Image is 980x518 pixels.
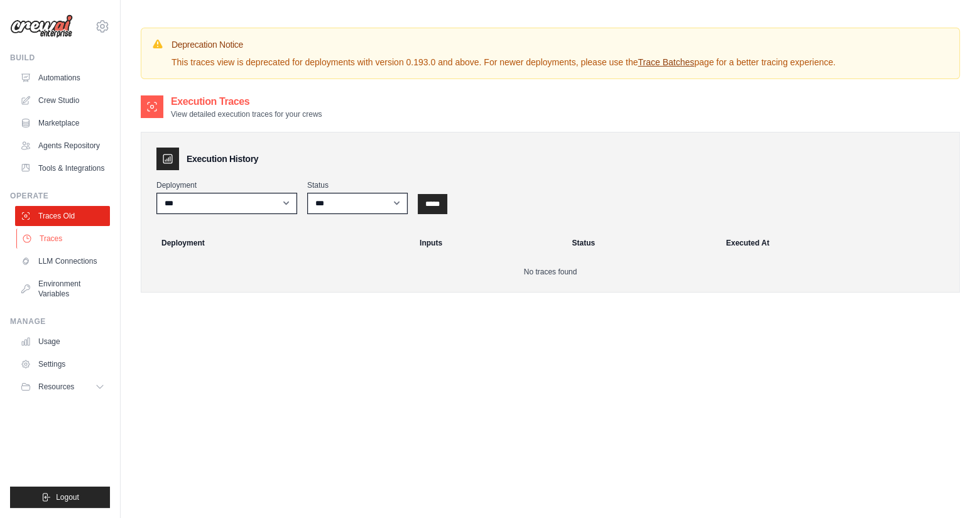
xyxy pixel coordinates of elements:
[56,492,79,502] span: Logout
[15,113,110,133] a: Marketplace
[156,267,944,277] p: No traces found
[171,56,836,68] p: This traces view is deprecated for deployments with version 0.193.0 and above. For newer deployme...
[15,251,110,271] a: LLM Connections
[15,206,110,226] a: Traces Old
[187,153,258,165] h3: Execution History
[719,229,954,257] th: Executed At
[15,332,110,352] a: Usage
[15,377,110,397] button: Resources
[412,229,564,257] th: Inputs
[15,274,110,304] a: Environment Variables
[307,180,408,190] label: Status
[16,229,111,249] a: Traces
[171,94,322,109] h2: Execution Traces
[38,382,74,392] span: Resources
[10,191,110,201] div: Operate
[564,229,718,257] th: Status
[15,354,110,374] a: Settings
[146,229,412,257] th: Deployment
[10,53,110,63] div: Build
[638,57,694,67] a: Trace Batches
[10,14,73,38] img: Logo
[15,68,110,88] a: Automations
[171,109,322,119] p: View detailed execution traces for your crews
[15,90,110,111] a: Crew Studio
[10,487,110,508] button: Logout
[15,136,110,156] a: Agents Repository
[10,316,110,326] div: Manage
[171,38,836,51] h3: Deprecation Notice
[15,158,110,178] a: Tools & Integrations
[156,180,297,190] label: Deployment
